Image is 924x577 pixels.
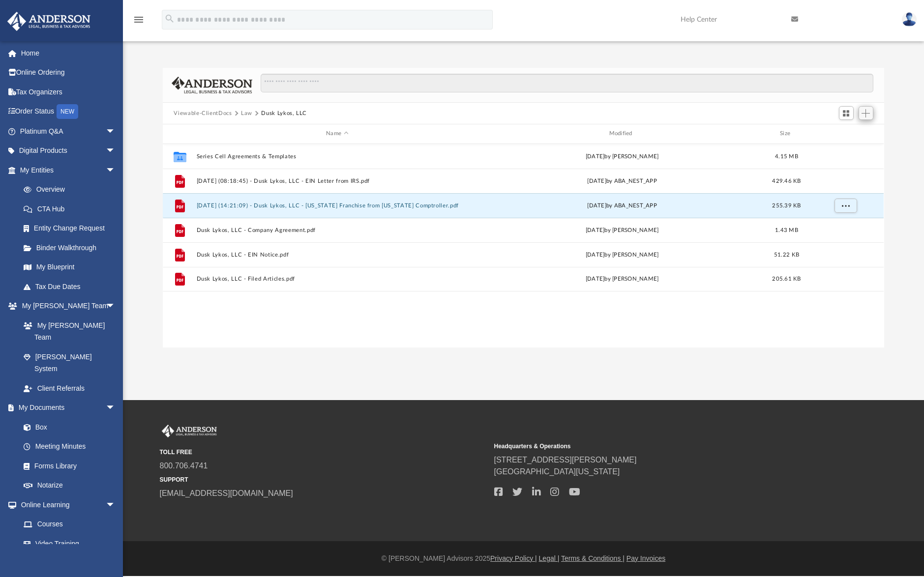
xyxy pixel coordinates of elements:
a: [PERSON_NAME] System [14,347,125,378]
a: Pay Invoices [626,554,665,562]
span: arrow_drop_down [106,495,125,515]
span: 51.22 KB [774,252,799,257]
a: Tax Due Dates [14,277,130,296]
a: Order StatusNEW [7,102,130,122]
button: [DATE] (08:18:45) - Dusk Lykos, LLC - EIN Letter from IRS.pdf [197,178,477,184]
div: [DATE] by [PERSON_NAME] [482,250,763,259]
a: CTA Hub [14,199,130,219]
small: TOLL FREE [160,448,487,457]
img: Anderson Advisors Platinum Portal [160,425,219,437]
a: Notarize [14,476,125,495]
div: id [811,129,880,138]
button: More options [835,223,857,237]
a: Meeting Minutes [14,437,125,457]
a: [EMAIL_ADDRESS][DOMAIN_NAME] [160,489,293,497]
button: Dusk Lykos, LLC - Filed Articles.pdf [197,276,477,282]
button: More options [835,198,857,213]
span: 429.46 KB [773,178,801,183]
a: menu [133,19,145,26]
a: Home [7,43,130,63]
div: © [PERSON_NAME] Advisors 2025 [123,553,924,564]
a: Terms & Conditions | [561,554,625,562]
a: My [PERSON_NAME] Team [14,316,120,347]
button: More options [835,173,857,188]
button: [DATE] (14:21:09) - Dusk Lykos, LLC - [US_STATE] Franchise from [US_STATE] Comptroller.pdf [197,202,477,209]
a: Privacy Policy | [490,554,537,562]
a: Digital Productsarrow_drop_down [7,141,130,161]
a: Online Ordering [7,63,130,83]
span: 255.39 KB [773,202,801,208]
img: User Pic [902,12,917,27]
span: arrow_drop_down [106,398,125,418]
span: arrow_drop_down [106,160,125,180]
span: 205.61 KB [773,276,801,282]
button: Switch to Grid View [839,106,854,120]
img: Anderson Advisors Platinum Portal [4,12,93,31]
button: Add [859,106,873,120]
a: Binder Walkthrough [14,238,130,258]
button: Dusk Lykos, LLC - EIN Notice.pdf [197,252,477,258]
a: Courses [14,515,125,534]
a: My [PERSON_NAME] Teamarrow_drop_down [7,296,125,316]
a: Platinum Q&Aarrow_drop_down [7,121,130,141]
div: [DATE] by [PERSON_NAME] [482,152,763,161]
button: Viewable-ClientDocs [174,109,232,118]
div: Modified [481,129,763,138]
a: My Documentsarrow_drop_down [7,398,125,418]
small: Headquarters & Operations [494,442,822,451]
div: [DATE] by [PERSON_NAME] [482,226,763,234]
div: [DATE] by [PERSON_NAME] [482,275,763,284]
button: Series Cell Agreements & Templates [197,153,477,160]
a: 800.706.4741 [160,462,208,470]
button: Law [241,109,252,118]
span: arrow_drop_down [106,296,125,317]
div: id [167,129,192,138]
div: NEW [57,104,78,119]
a: My Entitiesarrow_drop_down [7,160,130,180]
a: Box [14,417,120,437]
button: Dusk Lykos, LLC [261,109,307,118]
a: Overview [14,180,130,200]
div: Size [767,129,806,138]
div: [DATE] by ABA_NEST_APP [482,176,763,185]
div: grid [163,144,884,347]
span: arrow_drop_down [106,121,125,142]
small: SUPPORT [160,475,487,484]
button: More options [835,272,857,287]
a: Forms Library [14,456,120,476]
span: arrow_drop_down [106,141,125,161]
span: 1.43 MB [775,227,799,232]
span: 4.15 MB [775,153,799,159]
a: Client Referrals [14,378,125,398]
a: [STREET_ADDRESS][PERSON_NAME] [494,456,637,464]
a: Entity Change Request [14,219,130,238]
div: Name [196,129,477,138]
a: My Blueprint [14,258,125,277]
button: Dusk Lykos, LLC - Company Agreement.pdf [197,227,477,233]
i: search [164,13,175,24]
input: Search files and folders [261,74,873,92]
a: Video Training [14,534,120,553]
a: Legal | [539,554,560,562]
a: Tax Organizers [7,82,130,102]
a: [GEOGRAPHIC_DATA][US_STATE] [494,467,620,476]
div: [DATE] by ABA_NEST_APP [482,201,763,210]
i: menu [133,14,145,26]
a: Online Learningarrow_drop_down [7,495,125,515]
button: More options [835,247,857,262]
